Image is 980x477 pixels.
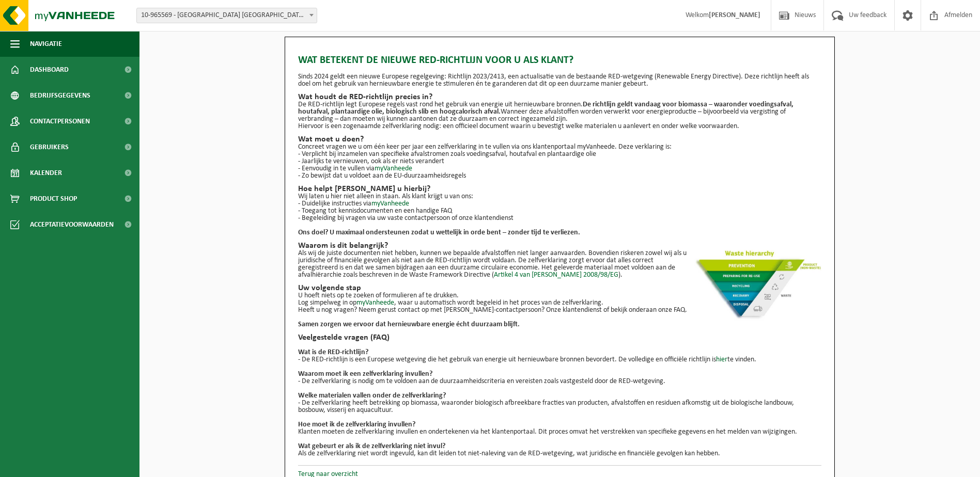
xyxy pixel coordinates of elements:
[298,123,821,130] p: Hiervoor is een zogenaamde zelfverklaring nodig: een officieel document waarin u bevestigt welke ...
[298,307,821,314] p: Heeft u nog vragen? Neem gerust contact op met [PERSON_NAME]-contactpersoon? Onze klantendienst o...
[298,101,821,123] p: De RED-richtlijn legt Europese regels vast rond het gebruik van energie uit hernieuwbare bronnen....
[298,93,821,101] h2: Wat houdt de RED-richtlijn precies in?
[298,101,794,116] strong: De richtlijn geldt vandaag voor biomassa – waaronder voedingsafval, houtafval, plantaardige olie,...
[298,250,821,279] p: Als wij de juiste documenten niet hebben, kunnen we bepaalde afvalstoffen niet langer aanvaarden....
[298,172,821,180] p: - Zo bewijst dat u voldoet aan de EU-duurzaamheidsregels
[30,31,62,57] span: Navigatie
[298,421,415,428] b: Hoe moet ik de zelfverklaring invullen?
[298,229,580,236] strong: Ons doel? U maximaal ondersteunen zodat u wettelijk in orde bent – zonder tijd te verliezen.
[298,208,821,215] p: - Toegang tot kennisdocumenten en een handige FAQ
[30,57,69,83] span: Dashboard
[298,135,821,144] h2: Wat moet u doen?
[709,11,760,19] strong: [PERSON_NAME]
[30,160,62,186] span: Kalender
[298,53,573,68] span: Wat betekent de nieuwe RED-richtlijn voor u als klant?
[298,370,432,378] b: Waarom moet ik een zelfverklaring invullen?
[136,8,317,23] span: 10-965569 - VAN DER VALK HOTEL PARK LANE ANTWERPEN NV - ANTWERPEN
[375,165,412,172] a: myVanheede
[298,450,821,457] p: Als de zelfverklaring niet wordt ingevuld, kan dit leiden tot niet-naleving van de RED-wetgeving,...
[137,8,317,23] span: 10-965569 - VAN DER VALK HOTEL PARK LANE ANTWERPEN NV - ANTWERPEN
[30,186,77,212] span: Product Shop
[298,185,821,193] h2: Hoe helpt [PERSON_NAME] u hierbij?
[298,200,821,208] p: - Duidelijke instructies via
[298,151,821,158] p: - Verplicht bij inzamelen van specifieke afvalstromen zoals voedingsafval, houtafval en plantaard...
[298,242,821,250] h2: Waarom is dit belangrijk?
[356,299,394,307] a: myVanheede
[298,158,821,165] p: - Jaarlijks te vernieuwen, ook als er niets verandert
[298,144,821,151] p: Concreet vragen we u om één keer per jaar een zelfverklaring in te vullen via ons klantenportaal ...
[298,333,821,342] h2: Veelgestelde vragen (FAQ)
[298,392,446,400] b: Welke materialen vallen onder de zelfverklaring?
[298,428,821,436] p: Klanten moeten de zelfverklaring invullen en ondertekenen via het klantenportaal. Dit proces omva...
[494,271,618,279] a: Artikel 4 van [PERSON_NAME] 2008/98/EG
[298,193,821,200] p: Wij laten u hier niet alleen in staan. Als klant krijgt u van ons:
[371,200,409,208] a: myVanheede
[298,442,445,450] b: Wat gebeurt er als ik de zelfverklaring niet invul?
[298,73,821,88] p: Sinds 2024 geldt een nieuwe Europese regelgeving: Richtlijn 2023/2413, een actualisatie van de be...
[298,292,821,307] p: U hoeft niets op te zoeken of formulieren af te drukken. Log simpelweg in op , waar u automatisch...
[298,165,821,172] p: - Eenvoudig in te vullen via
[298,321,520,328] b: Samen zorgen we ervoor dat hernieuwbare energie écht duurzaam blijft.
[298,284,821,292] h2: Uw volgende stap
[30,83,90,108] span: Bedrijfsgegevens
[298,356,821,363] p: - De RED-richtlijn is een Europese wetgeving die het gebruik van energie uit hernieuwbare bronnen...
[30,108,90,134] span: Contactpersonen
[30,134,69,160] span: Gebruikers
[298,215,821,222] p: - Begeleiding bij vragen via uw vaste contactpersoon of onze klantendienst
[298,378,821,385] p: - De zelfverklaring is nodig om te voldoen aan de duurzaamheidscriteria en vereisten zoals vastge...
[716,356,727,363] a: hier
[298,348,368,356] b: Wat is de RED-richtlijn?
[30,212,114,237] span: Acceptatievoorwaarden
[298,400,821,414] p: - De zelfverklaring heeft betrekking op biomassa, waaronder biologisch afbreekbare fracties van p...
